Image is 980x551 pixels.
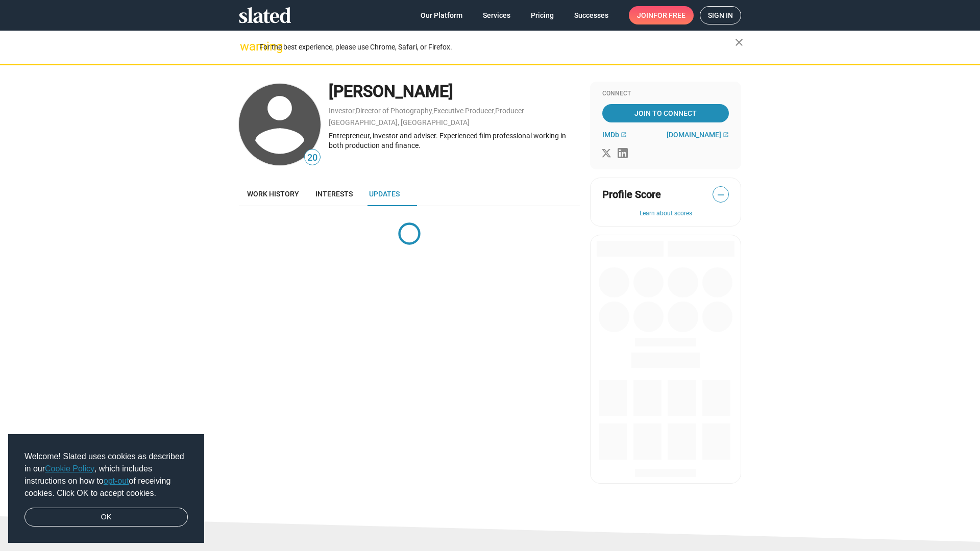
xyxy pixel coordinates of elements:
span: Profile Score [602,188,661,202]
a: [GEOGRAPHIC_DATA], [GEOGRAPHIC_DATA] [329,118,470,127]
span: Our Platform [421,6,462,24]
span: , [432,109,433,114]
button: Learn about scores [602,210,729,218]
a: Investor [329,107,355,115]
span: Interests [315,190,353,198]
a: [DOMAIN_NAME] [667,131,729,139]
a: Our Platform [412,6,471,24]
a: Join To Connect [602,104,729,122]
span: Join [637,6,685,24]
span: , [494,109,495,114]
a: Services [475,6,519,24]
span: [DOMAIN_NAME] [667,131,721,139]
span: Services [483,6,510,24]
mat-icon: warning [240,40,252,53]
a: Executive Producer [433,107,494,115]
mat-icon: open_in_new [621,132,627,138]
a: Interests [307,182,361,206]
span: IMDb [602,131,619,139]
span: Pricing [531,6,554,24]
mat-icon: close [733,36,745,48]
span: Successes [574,6,608,24]
a: Cookie Policy [45,464,94,473]
a: opt-out [104,477,129,485]
span: for free [653,6,685,24]
span: Join To Connect [604,104,727,122]
span: — [713,188,728,202]
div: For the best experience, please use Chrome, Safari, or Firefox. [259,40,735,54]
a: Director of Photography [356,107,432,115]
div: cookieconsent [8,434,204,543]
span: , [355,109,356,114]
a: dismiss cookie message [24,508,188,527]
div: Connect [602,90,729,98]
a: Joinfor free [629,6,694,24]
div: [PERSON_NAME] [329,81,580,103]
a: Updates [361,182,408,206]
span: Updates [369,190,400,198]
a: Pricing [523,6,562,24]
a: Producer [495,107,524,115]
a: Successes [566,6,617,24]
span: Sign in [708,7,733,24]
a: Work history [239,182,307,206]
div: Entrepreneur, investor and adviser. Experienced film professional working in both production and ... [329,131,580,150]
span: Work history [247,190,299,198]
a: IMDb [602,131,627,139]
span: Welcome! Slated uses cookies as described in our , which includes instructions on how to of recei... [24,450,188,499]
mat-icon: open_in_new [723,132,729,138]
a: Sign in [700,6,741,24]
span: 20 [305,151,320,165]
